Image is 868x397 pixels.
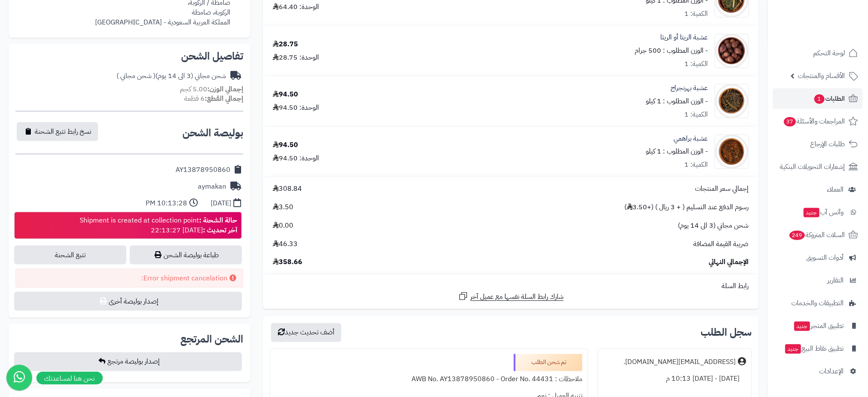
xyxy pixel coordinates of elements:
div: [DATE] - [DATE] 10:13 م [603,371,746,388]
div: 10:13:28 PM [146,198,187,208]
div: الكمية: 1 [685,59,708,69]
div: شحن مجاني (3 الى 14 يوم) [116,71,226,81]
div: الكمية: 1 [685,9,708,19]
span: وآتس آب [803,206,844,218]
span: التطبيقات والخدمات [792,297,844,309]
span: شحن مجاني (3 الى 14 يوم) [678,221,749,231]
a: السلات المتروكة249 [773,225,863,245]
div: aymakan [198,182,226,192]
span: لوحة التحكم [814,47,845,59]
span: إجمالي سعر المنتجات [695,184,749,194]
a: عشبة الريتا أو الريثا [661,33,708,42]
div: 94.50 [273,90,298,99]
span: المراجعات والأسئلة [783,115,845,127]
button: نسخ رابط تتبع الشحنة [17,122,98,141]
strong: آخر تحديث : [203,225,237,235]
a: تطبيق نقاط البيعجديد [773,338,863,359]
div: 28.75 [273,39,298,49]
div: الوحدة: 94.50 [273,153,319,163]
button: أضف تحديث جديد [271,323,341,342]
div: AY13878950860 [176,165,230,175]
div: الوحدة: 94.50 [273,103,319,113]
span: طلبات الإرجاع [811,138,845,150]
img: logo-2.png [810,6,860,24]
img: 1693553391-Brahmi-90x90.jpg [715,135,749,169]
a: إشعارات التحويلات البنكية [773,156,863,177]
div: رابط السلة [266,281,755,291]
a: التقارير [773,270,863,291]
span: 3.50 [273,202,293,212]
div: الوحدة: 64.40 [273,2,319,12]
a: الطلبات1 [773,88,863,109]
span: أدوات التسويق [807,252,844,264]
span: التقارير [828,274,844,286]
strong: إجمالي القطع: [205,93,243,104]
span: جديد [804,208,820,217]
a: التطبيقات والخدمات [773,293,863,313]
small: 5.00 كجم [180,84,243,94]
span: الإجمالي النهائي [709,257,749,267]
a: أدوات التسويق [773,247,863,268]
div: الوحدة: 28.75 [273,53,319,63]
div: الكمية: 1 [685,160,708,170]
span: العملاء [827,183,844,195]
a: المراجعات والأسئلة37 [773,111,863,132]
span: تطبيق نقاط البيع [784,343,844,355]
small: - الوزن المطلوب : 500 جرام [635,45,708,56]
div: 94.50 [273,140,298,150]
span: رسوم الدفع عند التسليم ( + 3 ريال ) (+3.50 ) [625,202,749,212]
span: ضريبة القيمة المضافة [694,239,749,249]
h3: سجل الطلب [701,328,752,338]
span: جديد [794,322,810,331]
span: 358.66 [273,257,302,267]
button: إصدار بوليصة مرتجع [14,352,242,371]
h2: بوليصة الشحن [182,128,243,138]
img: 1660069561-Reetha-90x90.jpg [715,34,749,68]
span: 249 [790,231,805,240]
small: - الوزن المطلوب : 1 كيلو [646,96,708,106]
strong: حالة الشحنة : [199,215,237,226]
span: جديد [785,344,801,354]
div: الكمية: 1 [685,110,708,120]
a: الإعدادات [773,361,863,382]
span: نسخ رابط تتبع الشحنة [35,126,91,137]
a: طلبات الإرجاع [773,134,863,154]
h2: تفاصيل الشحن [15,51,243,61]
div: Shipment is created at collection point [DATE] 22:13:27 [80,216,237,235]
small: - الوزن المطلوب : 1 كيلو [646,146,708,156]
a: العملاء [773,179,863,200]
span: السلات المتروكة [789,229,845,241]
img: 1693553337-Bhringraj-90x90.jpg [715,84,749,118]
a: شارك رابط السلة نفسها مع عميل آخر [458,291,564,302]
div: [EMAIL_ADDRESS][DOMAIN_NAME]. [624,358,736,367]
small: 6 قطعة [184,93,243,104]
a: طباعة بوليصة الشحن [130,246,242,265]
h2: الشحن المرتجع [180,334,243,345]
span: الأقسام والمنتجات [798,70,845,82]
strong: إجمالي الوزن: [207,84,243,94]
div: ملاحظات : AWB No. AY13878950860 - Order No. 44431 [275,371,582,388]
button: إصدار بوليصة أخرى [14,292,242,311]
a: تتبع الشحنة [14,246,126,265]
div: Error shipment cancelation: [15,269,243,288]
span: شارك رابط السلة نفسها مع عميل آخر [471,292,564,302]
a: وآتس آبجديد [773,202,863,223]
span: إشعارات التحويلات البنكية [780,161,845,173]
div: تم شحن الطلب [514,354,582,371]
a: عشبة بهرنجراج [671,83,708,93]
div: [DATE] [211,198,231,208]
span: الطلبات [814,93,845,105]
a: لوحة التحكم [773,43,863,63]
span: 37 [784,117,796,126]
span: 1 [814,94,825,104]
a: تطبيق المتجرجديد [773,316,863,336]
span: تطبيق المتجر [793,320,844,332]
span: 46.33 [273,239,298,249]
span: ( شحن مجاني ) [116,71,155,81]
span: 0.00 [273,221,293,231]
a: عشبة براهمي [674,134,708,144]
span: 308.84 [273,184,302,194]
span: الإعدادات [820,365,844,377]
